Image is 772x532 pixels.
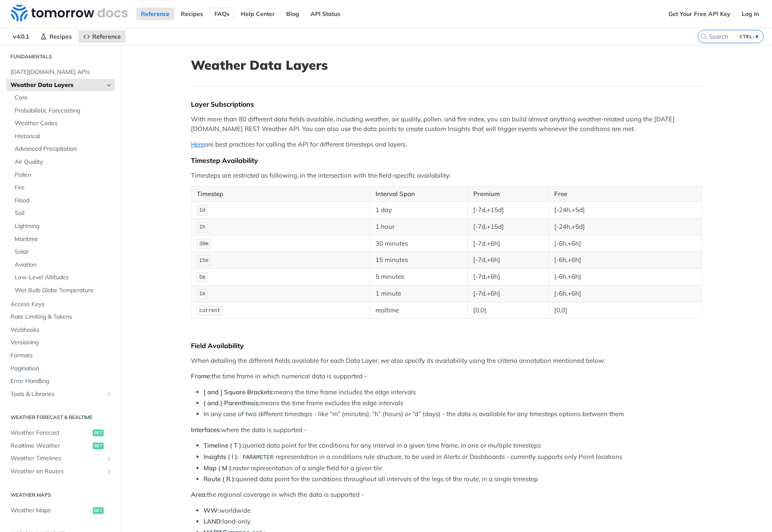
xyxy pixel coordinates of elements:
[203,399,260,407] strong: ( and ) Parenthesis:
[548,202,702,218] td: [-24h,+5d]
[6,349,115,362] a: Formats
[106,82,112,89] button: Hide subpages for Weather Data Layers
[10,326,112,334] span: Webhooks
[191,58,702,73] h1: Weather Data Layers
[10,156,115,168] a: Air Quality
[191,156,702,165] div: Timestep Availability
[15,132,112,141] span: Historical
[15,94,112,102] span: Core
[370,269,467,286] td: 5 minutes
[50,33,72,40] span: Recipes
[203,475,236,483] strong: Route ( R ):
[93,443,104,449] span: get
[191,115,702,134] p: With more than 80 different data fields available, including weather, air quality, pollen, and fi...
[191,140,702,149] p: are best practices for calling the API for different timesteps and layers.
[6,504,115,517] a: Weather Mapsget
[191,341,702,350] div: Field Availability
[203,409,702,419] li: In any case of two different timesteps - like “m” (minutes), “h” (hours) or “d” (days) - the data...
[468,302,549,319] td: [0,0]
[6,298,115,311] a: Access Keys
[191,490,702,500] p: the regional coverage in which the data is supported -
[15,273,112,282] span: Low-Level Altitudes
[203,506,702,516] li: worldwide
[468,235,549,252] td: [-7d,+6h]
[36,30,76,43] a: Recipes
[468,252,549,269] td: [-7d,+6h]
[370,302,467,319] td: realtime
[203,506,219,514] strong: WW:
[15,248,112,256] span: Solar
[6,388,115,401] a: Tools & LibrariesShow subpages for Tools & Libraries
[738,32,761,41] kbd: CTRL-K
[191,187,370,202] th: Timestep
[6,362,115,375] a: Pagination
[548,285,702,302] td: [-6h,+6h]
[10,259,115,271] a: Aviation
[10,105,115,117] a: Probabilistic Forecasting
[11,5,128,21] img: Tomorrow.io Weather API Docs
[106,468,112,475] button: Show subpages for Weather on Routes
[10,377,112,385] span: Error Handling
[191,372,211,380] strong: Frame:
[10,442,91,450] span: Realtime Weather
[8,30,34,43] span: v4.0.1
[199,308,220,314] span: current
[191,490,207,498] strong: Area:
[6,79,115,92] a: Weather Data LayersHide subpages for Weather Data Layers
[10,117,115,130] a: Weather Codes
[203,388,274,396] strong: [ and ] Square Brackets:
[10,130,115,143] a: Historical
[10,390,104,398] span: Tools & Libraries
[15,197,112,205] span: Flood
[199,291,205,297] span: 1m
[10,454,104,463] span: Weather Timelines
[10,194,115,207] a: Flood
[191,356,702,366] p: When detailing the different fields available for each Data Layer, we also specify its availabili...
[700,33,707,40] svg: Search
[10,81,104,89] span: Weather Data Layers
[15,222,112,231] span: Lightning
[6,427,115,439] a: Weather Forecastget
[370,202,467,218] td: 1 day
[93,430,104,436] span: get
[6,491,115,499] h2: Weather Maps
[10,207,115,220] a: Soil
[15,183,112,192] span: Fire
[10,351,112,360] span: Formats
[106,455,112,462] button: Show subpages for Weather Timelines
[199,207,205,213] span: 1d
[10,506,91,515] span: Weather Maps
[15,119,112,128] span: Weather Codes
[203,464,702,473] li: raster representation of a single field for a given tile
[6,452,115,465] a: Weather TimelinesShow subpages for Weather Timelines
[199,224,205,230] span: 1h
[15,286,112,295] span: Wet Bulb Globe Temperature
[203,517,702,527] li: land-only
[236,8,279,20] a: Help Center
[203,398,702,408] li: means the time frame excludes the edge intervals
[6,53,115,60] h2: Fundamentals
[136,8,174,20] a: Reference
[548,187,702,202] th: Free
[664,8,735,20] a: Get Your Free API Key
[15,107,112,115] span: Probabilistic Forecasting
[191,140,204,148] a: Here
[468,218,549,235] td: [-7d,+15d]
[548,269,702,286] td: [-6h,+6h]
[10,143,115,155] a: Advanced Precipitation
[15,171,112,179] span: Pollen
[15,209,112,218] span: Soil
[6,465,115,478] a: Weather on RoutesShow subpages for Weather on Routes
[191,171,702,181] p: Timesteps are restricted as following, in the intersection with the field-specific availability:
[10,233,115,246] a: Maritime
[10,181,115,194] a: Fire
[370,218,467,235] td: 1 hour
[10,338,112,347] span: Versioning
[10,68,112,76] span: [DATE][DOMAIN_NAME] APIs
[10,364,112,373] span: Pagination
[737,8,764,20] a: Log In
[468,269,549,286] td: [-7d,+6h]
[370,235,467,252] td: 30 minutes
[203,452,702,462] li: representation in a conditions rule structure, to be used in Alerts or Dashboards - currently sup...
[10,169,115,181] a: Pollen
